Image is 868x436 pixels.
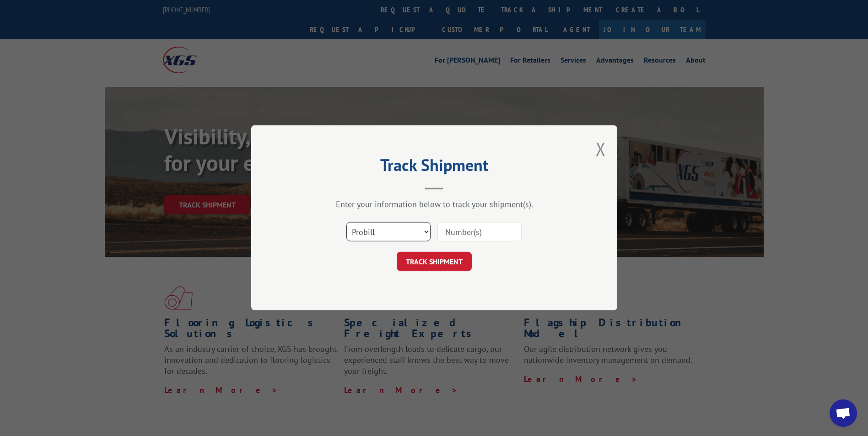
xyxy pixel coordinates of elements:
[297,159,571,176] h2: Track Shipment
[297,199,571,210] div: Enter your information below to track your shipment(s).
[596,137,606,161] button: Close modal
[830,399,857,427] div: Open chat
[437,223,522,242] input: Number(s)
[397,252,472,271] button: TRACK SHIPMENT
